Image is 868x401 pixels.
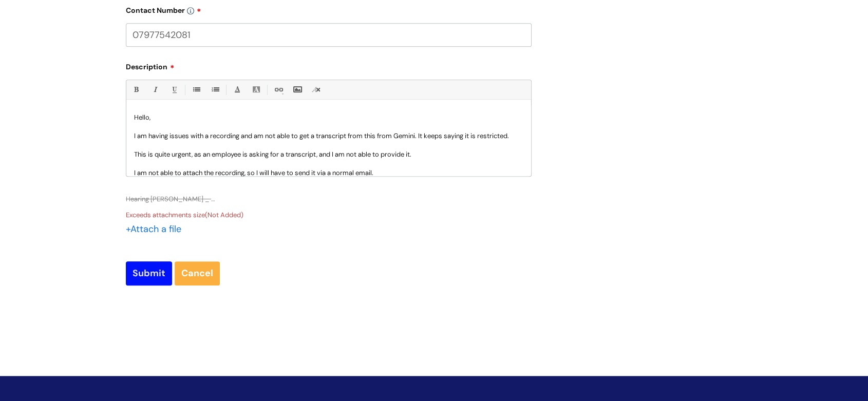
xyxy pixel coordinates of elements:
a: 1. Ordered List (Ctrl-Shift-8) [209,83,221,96]
a: Bold (Ctrl-B) [129,83,142,96]
a: Link [272,83,285,96]
p: I am not able to attach the recording, so I will have to send it via a normal email. [134,168,523,178]
p: Hello, [134,113,523,122]
span: + [126,223,130,235]
img: info-icon.svg [187,7,194,14]
span: Exceeds attachments size(Not Added) [126,211,243,219]
a: • Unordered List (Ctrl-Shift-7) [190,83,202,96]
input: Submit [126,261,172,285]
a: Back Color [250,83,262,96]
a: Remove formatting (Ctrl-\) [310,83,323,96]
span: Hearing [PERSON_NAME] _ [PERSON_NAME] - 2025_10_01 14_53 BST – Recording (3).mp4 (828.75 MB ) - [126,193,216,205]
p: This is quite urgent, as an employee is asking for a transcript, and I am not able to provide it. [134,150,523,159]
a: Underline(Ctrl-U) [167,83,180,96]
a: Italic (Ctrl-I) [148,83,161,96]
p: I am having issues with a recording and am not able to get a transcript from this from Gemini. It... [134,131,523,141]
a: Insert Image... [291,83,304,96]
div: Attach a file [126,221,187,237]
a: Font Color [231,83,243,96]
label: Description [126,59,532,71]
label: Contact Number [126,3,532,15]
a: Cancel [175,261,220,285]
